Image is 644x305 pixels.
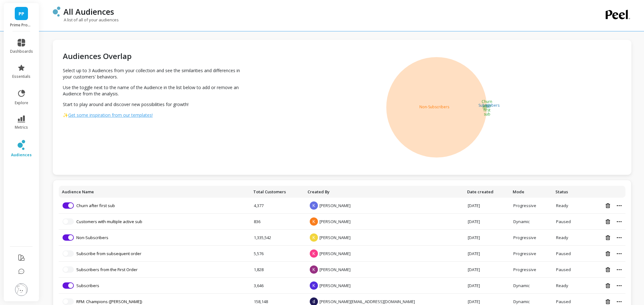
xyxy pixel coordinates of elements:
[510,262,552,278] td: Progressive
[483,111,490,117] tspan: sub
[15,100,28,105] span: explore
[250,230,304,246] td: 1,335,542
[19,10,24,17] span: PP
[464,214,510,230] td: [DATE]
[63,6,114,17] p: All Audiences
[556,235,580,240] div: Ready
[250,246,304,262] td: 5,576
[310,265,318,274] span: K
[15,283,28,296] img: profile picture
[319,299,415,304] span: [PERSON_NAME][EMAIL_ADDRESS][DOMAIN_NAME]
[510,278,552,294] td: Dynamic
[76,251,141,256] a: Subscribe from subsequent order
[250,262,304,278] td: 1,828
[76,299,142,304] a: RFM: Champions ([PERSON_NAME])
[319,283,351,288] span: [PERSON_NAME]
[556,219,580,224] div: This audience is paused because it hasn't been used in the last 30 days, opening it will resume it.
[63,67,241,80] p: Select up to 3 Audiences from your collection and see the similarities and differences in your cu...
[552,186,583,198] th: Toggle SortBy
[11,152,32,158] span: audiences
[464,262,510,278] td: [DATE]
[76,235,108,240] a: Non-Subscribers
[510,214,552,230] td: Dynamic
[310,281,318,290] span: K
[464,230,510,246] td: [DATE]
[63,112,68,118] span: ✨
[556,251,580,256] div: This audience is paused because it hasn't been used in the last 30 days, opening it will resume it.
[319,251,351,256] span: [PERSON_NAME]
[76,219,142,224] a: Customers with multiple active sub
[68,112,153,118] span: Get some inspiration from our templates!
[510,246,552,262] td: Progressive
[63,112,241,118] a: ✨Get some inspiration from our templates!
[63,51,241,61] h2: Audiences Overlap
[310,201,318,210] span: K
[250,214,304,230] td: 836
[63,101,241,108] p: Start to play around and discover new possibilities for growth!
[556,267,580,272] div: This audience is paused because it hasn't been used in the last 30 days, opening it will resume it.
[556,299,580,304] div: This audience is paused because it hasn't been used in the last 30 days, opening it will resume it.
[483,107,490,113] tspan: first
[15,125,28,130] span: metrics
[76,267,138,272] a: Subscribers from the First Order
[10,23,33,28] p: Prime Prometics™
[12,74,30,79] span: essentials
[464,246,510,262] td: [DATE]
[556,283,580,288] div: Ready
[59,186,250,198] th: Toggle SortBy
[10,49,33,54] span: dashboards
[319,219,351,224] span: [PERSON_NAME]
[250,198,304,214] td: 4,377
[76,203,115,208] a: Churn after first sub
[250,278,304,294] td: 3,646
[464,198,510,214] td: [DATE]
[310,217,318,226] span: K
[310,233,318,242] span: K
[319,203,351,208] span: [PERSON_NAME]
[310,249,318,258] span: K
[53,17,119,23] p: A list of all of your audiences
[53,7,60,17] img: header icon
[482,99,492,104] tspan: Churn
[556,203,580,208] div: Ready
[510,198,552,214] td: Progressive
[63,84,241,97] p: Use the toggle next to the name of the Audience in the list below to add or remove an Audience fr...
[464,186,510,198] th: Toggle SortBy
[478,103,499,108] tspan: Subscribers
[510,186,552,198] th: Toggle SortBy
[250,186,304,198] th: Toggle SortBy
[76,283,99,288] a: Subscribers
[319,235,351,240] span: [PERSON_NAME]
[304,186,464,198] th: Toggle SortBy
[319,267,351,272] span: [PERSON_NAME]
[464,278,510,294] td: [DATE]
[510,230,552,246] td: Progressive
